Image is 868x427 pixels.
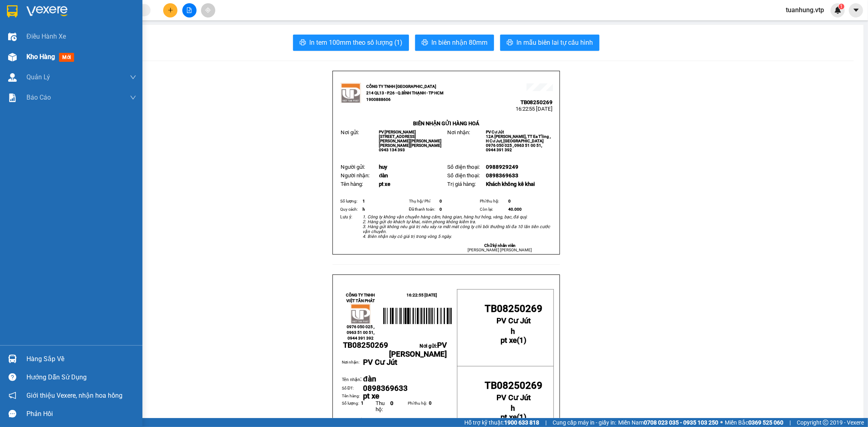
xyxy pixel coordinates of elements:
[341,172,370,179] span: Người nhận:
[26,371,136,383] div: Hướng dẫn sử dụng
[447,181,476,187] span: Trị giá hàng:
[464,418,539,427] span: Hỗ trợ kỹ thuật:
[486,134,551,143] span: 12A [PERSON_NAME], TT Ea T’ling , H Cư Jut, [GEOGRAPHIC_DATA]
[363,358,397,367] span: PV Cư Jút
[485,380,542,391] span: TB08250269
[520,99,553,105] span: TB08250269
[408,205,438,213] td: Đã thanh toán:
[363,375,376,383] span: đàn
[429,418,442,423] span: 40.000
[26,408,136,420] div: Phản hồi
[8,73,17,82] img: warehouse-icon
[849,3,863,17] button: caret-down
[508,207,522,211] span: 40.000
[789,418,791,427] span: |
[479,205,507,213] td: Còn lại:
[293,35,409,51] button: printerIn tem 100mm theo số lượng (1)
[130,74,136,81] span: down
[341,181,363,187] span: Tên hàng:
[376,400,385,412] span: Thu hộ:
[422,39,428,47] span: printer
[748,419,783,426] strong: 0369 525 060
[341,129,359,135] span: Nơi gửi:
[496,316,531,325] span: PV Cư Jút
[545,418,547,427] span: |
[59,53,74,62] span: mới
[379,172,388,179] span: đàn
[431,37,488,48] span: In biên nhận 80mm
[379,164,387,170] span: huy
[341,83,361,103] img: logo
[342,377,360,382] span: Tên nhận
[163,3,177,17] button: plus
[9,392,16,399] span: notification
[363,199,365,203] span: 1
[340,214,352,220] span: Lưu ý:
[447,172,479,179] span: Số điện thoại:
[840,4,843,9] span: 1
[486,130,504,134] span: PV Cư Jút
[479,197,507,205] td: Phí thu hộ:
[839,4,844,9] sup: 1
[168,7,173,13] span: plus
[504,419,539,426] strong: 1900 633 818
[9,373,16,381] span: question-circle
[339,205,361,213] td: Quy cách:
[8,33,17,41] img: warehouse-icon
[342,375,362,383] span: :
[486,172,518,179] span: 0898369633
[485,303,542,314] span: TB08250269
[508,199,511,203] span: 0
[390,418,393,423] span: 0
[26,390,122,401] span: Giới thiệu Vexere, nhận hoa hồng
[389,341,447,359] span: PV [PERSON_NAME]
[415,35,494,51] button: printerIn biên nhận 80mm
[341,164,365,170] span: Người gửi:
[853,7,860,14] span: caret-down
[439,207,442,211] span: 0
[379,181,390,187] span: pt xe
[516,37,593,48] span: In mẫu biên lai tự cấu hình
[408,197,438,205] td: Thụ hộ/ Phí
[309,37,402,48] span: In tem 100mm theo số lượng (1)
[413,120,479,126] strong: BIÊN NHẬN GỬI HÀNG HOÁ
[379,134,442,148] span: [STREET_ADDRESS][PERSON_NAME][PERSON_NAME][PERSON_NAME][PERSON_NAME]
[363,384,408,393] span: 0898369633
[407,293,437,297] span: 16:22:55 [DATE]
[347,325,374,340] span: 0976 050 025 , 0963 51 00 51, 0944 391 392
[9,410,16,418] span: message
[511,327,515,336] span: h
[468,248,532,252] span: [PERSON_NAME] [PERSON_NAME]
[130,94,136,101] span: down
[644,419,718,426] strong: 0708 023 035 - 0935 103 250
[484,243,516,248] strong: Chữ ký nhân viên
[363,214,550,239] em: 1. Công ty không vận chuyển hàng cấm, hàng gian, hàng hư hỏng, vàng, bạc, đá quý. 2. Hàng gửi do ...
[618,418,718,427] span: Miền Nam
[447,129,470,135] span: Nơi nhận:
[342,384,363,393] td: Số ĐT:
[343,341,388,350] span: TB08250269
[507,39,513,47] span: printer
[182,3,197,17] button: file-add
[361,418,364,423] span: h
[720,421,723,424] span: ⚪️
[447,164,479,170] span: Số điện thoại:
[8,53,17,61] img: warehouse-icon
[553,418,616,427] span: Cung cấp máy in - giấy in:
[519,413,524,422] span: 1
[500,35,599,51] button: printerIn mẫu biên lai tự cấu hình
[300,39,306,47] span: printer
[346,293,375,303] strong: CÔNG TY TNHH VIỆT TÂN PHÁT
[363,392,379,401] span: pt xe
[389,343,447,358] span: Nơi gửi:
[779,5,831,15] span: tuanhung.vtp
[201,3,215,17] button: aim
[496,393,531,402] span: PV Cư Jút
[501,336,517,345] span: pt xe
[511,404,515,413] span: h
[725,418,783,427] span: Miền Bắc
[379,148,405,152] span: 0943 134 393
[516,106,553,112] span: 16:22:55 [DATE]
[519,336,524,345] span: 1
[408,401,429,418] td: Phí thu hộ:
